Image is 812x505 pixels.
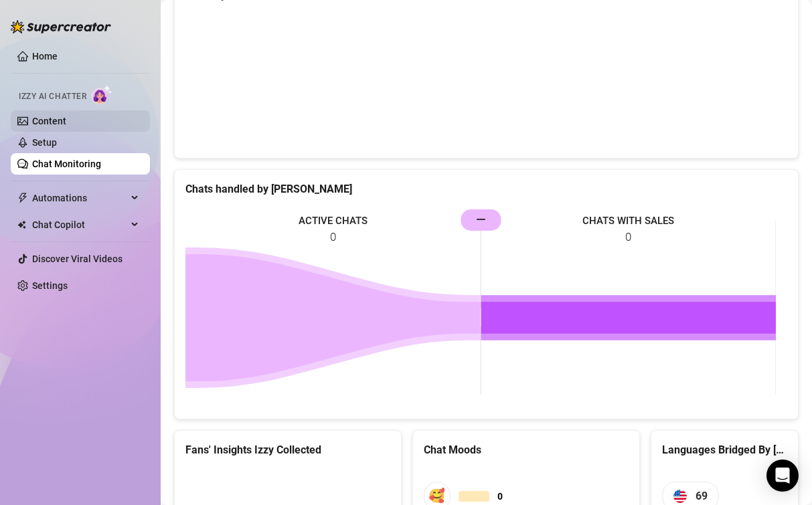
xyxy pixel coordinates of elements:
[662,441,787,458] div: Languages Bridged By [PERSON_NAME]
[32,254,123,264] a: Discover Viral Videos
[17,220,26,229] img: Chat Copilot
[92,85,112,104] img: AI Chatter
[424,441,629,458] div: Chat Moods
[32,187,127,209] span: Automations
[19,90,86,103] span: Izzy AI Chatter
[673,490,687,503] img: us
[32,280,68,291] a: Settings
[185,181,787,197] div: Chats handled by [PERSON_NAME]
[497,489,503,504] span: 0
[17,193,28,203] span: thunderbolt
[696,488,708,504] span: 69
[32,159,101,169] a: Chat Monitoring
[32,116,66,126] a: Content
[32,137,57,148] a: Setup
[185,441,390,458] div: Fans' Insights Izzy Collected
[766,460,799,492] div: Open Intercom Messenger
[11,20,111,33] img: logo-BBDzfeDw.svg
[32,214,127,235] span: Chat Copilot
[32,51,58,62] a: Home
